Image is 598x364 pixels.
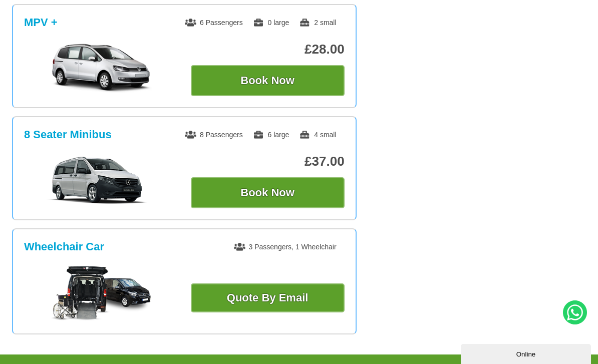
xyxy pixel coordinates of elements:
[191,177,345,208] button: Book Now
[191,42,345,57] p: £28.00
[51,266,151,321] img: Wheelchair Car
[253,19,289,27] span: 0 large
[26,155,176,205] img: 8 Seater Minibus
[26,43,176,93] img: MPV +
[461,342,593,364] iframe: chat widget
[24,240,104,253] h3: Wheelchair Car
[191,283,345,312] a: Quote By Email
[299,131,336,139] span: 4 small
[24,128,112,141] h3: 8 Seater Minibus
[253,131,289,139] span: 6 large
[185,131,243,139] span: 8 Passengers
[299,19,336,27] span: 2 small
[24,16,58,29] h3: MPV +
[191,65,345,96] button: Book Now
[234,243,337,251] span: 3 Passengers, 1 Wheelchair
[185,19,243,27] span: 6 Passengers
[191,154,345,169] p: £37.00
